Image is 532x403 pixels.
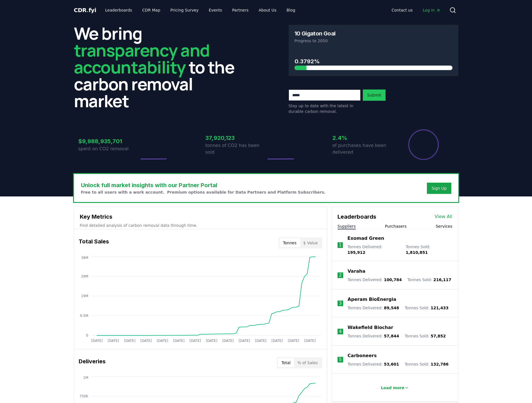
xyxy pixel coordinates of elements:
[80,212,321,221] h3: Key Metrics
[280,238,300,247] button: Tonnes
[255,339,266,343] tspan: [DATE]
[74,39,210,79] span: transparency and accountability
[204,5,227,15] a: Events
[436,223,452,229] button: Services
[363,89,386,101] button: Submit
[79,237,109,248] h3: Total Sales
[387,5,417,15] a: Contact us
[80,223,321,228] p: Find detailed analysis of carbon removal data through time.
[348,296,396,303] a: Aperam BioEnergia
[427,183,451,194] button: Sign Up
[347,235,384,242] a: Exomad Green
[431,306,449,310] span: 121,433
[74,7,96,14] span: CDR fyi
[295,57,452,66] h3: 0.3792%
[408,129,439,160] div: Percentage of sales delivered
[300,238,321,247] button: $ Value
[338,223,356,229] button: Suppliers
[435,213,452,220] a: View All
[348,352,377,359] a: Carboneers
[295,31,336,36] h3: 10 Gigaton Goal
[91,339,103,343] tspan: [DATE]
[384,277,402,282] span: 100,784
[418,5,445,15] a: Log in
[348,268,365,275] a: Varaha
[405,361,449,367] p: Tonnes Sold :
[124,339,135,343] tspan: [DATE]
[289,103,361,114] p: Stay up to date with the latest in durable carbon removal.
[433,277,451,282] span: 216,117
[80,394,89,398] tspan: 750K
[107,339,119,343] tspan: [DATE]
[347,250,365,255] span: 195,912
[431,334,446,338] span: 57,852
[78,137,139,145] h3: $9,988,935,701
[83,376,88,380] tspan: 1M
[101,5,137,15] a: Leaderboards
[339,356,342,363] p: 5
[228,5,253,15] a: Partners
[239,339,250,343] tspan: [DATE]
[166,5,203,15] a: Pricing Survey
[80,314,88,318] tspan: 9.5M
[405,333,446,339] p: Tonnes Sold :
[222,339,234,343] tspan: [DATE]
[87,7,89,14] span: .
[304,339,316,343] tspan: [DATE]
[81,181,326,189] h3: Unlock full market insights with our Partner Portal
[348,305,399,311] p: Tonnes Delivered :
[86,333,88,337] tspan: 0
[205,134,266,142] h3: 37,920,123
[278,358,294,367] button: Total
[406,244,452,255] p: Tonnes Sold :
[332,142,393,156] p: of purchases have been delivered
[431,185,447,191] a: Sign Up
[406,250,428,255] span: 1,810,851
[381,385,404,391] p: Load more
[288,339,299,343] tspan: [DATE]
[431,362,449,366] span: 132,786
[138,5,165,15] a: CDR Map
[423,7,440,13] span: Log in
[384,334,399,338] span: 57,844
[271,339,283,343] tspan: [DATE]
[339,328,342,335] p: 4
[408,277,451,283] p: Tonnes Sold :
[206,339,217,343] tspan: [DATE]
[384,306,399,310] span: 89,548
[74,25,244,109] h2: We bring to the carbon removal market
[78,145,139,152] p: spent on CO2 removal
[347,244,400,255] p: Tonnes Delivered :
[79,357,106,368] h3: Deliveries
[405,305,449,311] p: Tonnes Sold :
[294,358,321,367] button: % of Sales
[385,223,407,229] button: Purchasers
[189,339,201,343] tspan: [DATE]
[348,324,393,331] a: Wakefield Biochar
[339,242,341,248] p: 1
[81,294,88,298] tspan: 19M
[376,382,413,393] button: Load more
[384,362,399,366] span: 53,601
[74,6,96,14] a: CDR.fyi
[339,272,342,279] p: 2
[295,38,452,44] p: Progress to 2050
[282,5,300,15] a: Blog
[348,361,399,367] p: Tonnes Delivered :
[81,256,88,260] tspan: 38M
[348,333,399,339] p: Tonnes Delivered :
[387,5,445,15] nav: Main
[140,339,152,343] tspan: [DATE]
[101,5,300,15] nav: Main
[254,5,281,15] a: About Us
[81,189,326,195] p: Free to all users with a work account. Premium options available for Data Partners and Platform S...
[157,339,168,343] tspan: [DATE]
[173,339,185,343] tspan: [DATE]
[338,212,376,221] h3: Leaderboards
